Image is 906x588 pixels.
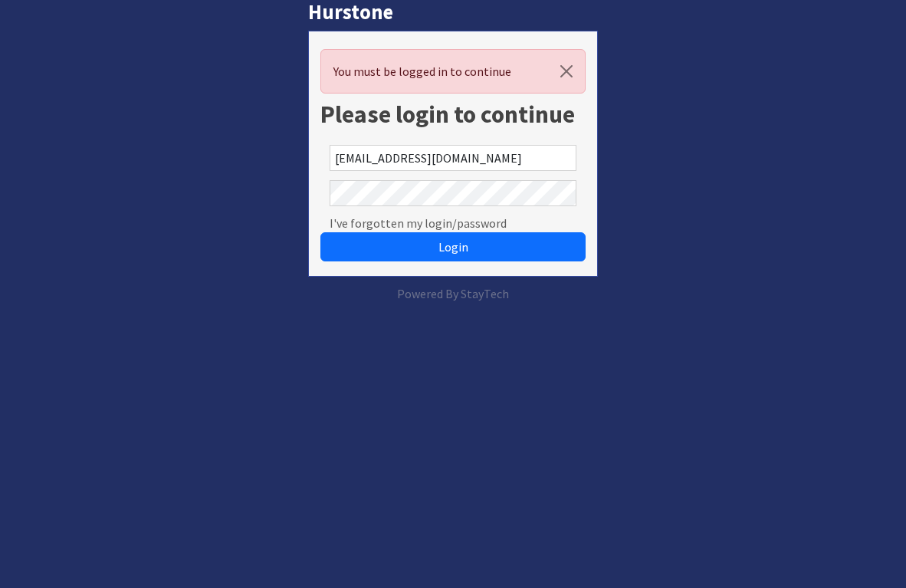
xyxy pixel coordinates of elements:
[320,100,586,129] h1: Please login to continue
[330,145,576,171] input: Email
[330,214,507,232] a: I've forgotten my login/password
[320,232,586,261] button: Login
[308,284,598,303] p: Powered By StayTech
[320,49,586,94] div: You must be logged in to continue
[438,239,468,255] span: Login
